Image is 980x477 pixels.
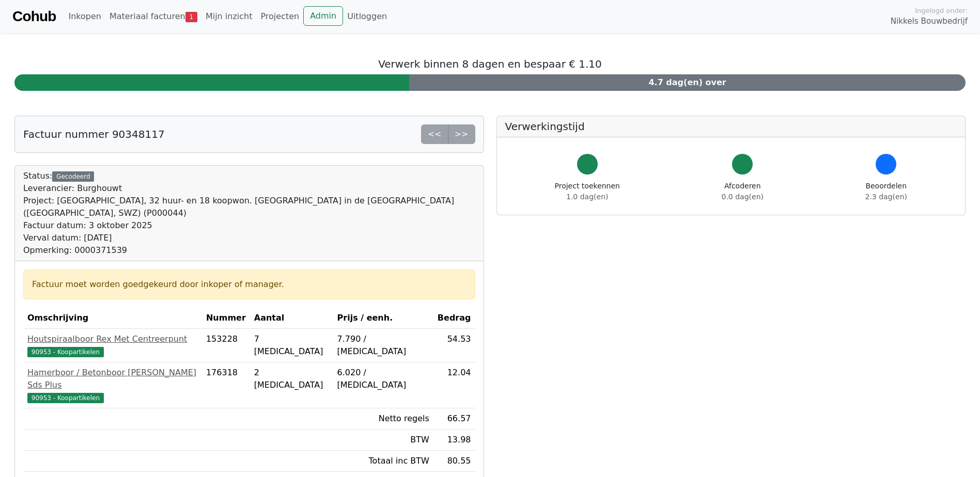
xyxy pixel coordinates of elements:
[891,15,968,27] span: Nikkels Bouwbedrijf
[27,347,104,357] span: 90953 - Koopartikelen
[23,195,475,219] div: Project: [GEOGRAPHIC_DATA], 32 huur- en 18 koopwon. [GEOGRAPHIC_DATA] in de [GEOGRAPHIC_DATA] ([G...
[409,74,966,91] div: 4.7 dag(en) over
[433,408,475,430] td: 66.57
[337,333,429,358] div: 7.790 / [MEDICAL_DATA]
[433,308,475,329] th: Bedrag
[27,367,198,391] div: Hamerboor / Betonboor [PERSON_NAME] Sds Plus
[254,333,329,358] div: 7 [MEDICAL_DATA]
[202,362,250,408] td: 176318
[555,181,620,202] div: Project toekennen
[105,6,201,27] a: Materiaal facturen1
[52,171,94,182] div: Gecodeerd
[722,193,764,201] span: 0.0 dag(en)
[865,181,907,202] div: Beoordelen
[433,430,475,451] td: 13.98
[256,6,303,27] a: Projecten
[333,408,433,430] td: Netto regels
[722,181,764,202] div: Afcoderen
[865,193,907,201] span: 2.3 dag(en)
[915,6,968,15] span: Ingelogd onder:
[185,12,197,22] span: 1
[343,6,391,27] a: Uitloggen
[303,6,343,26] a: Admin
[433,451,475,472] td: 80.55
[333,308,433,329] th: Prijs / eenh.
[433,329,475,362] td: 54.53
[23,219,475,232] div: Factuur datum: 3 oktober 2025
[433,362,475,408] td: 12.04
[333,430,433,451] td: BTW
[333,451,433,472] td: Totaal inc BTW
[505,120,957,133] h5: Verwerkingstijd
[23,308,202,329] th: Omschrijving
[23,128,165,140] h5: Factuur nummer 90348117
[14,58,966,70] h5: Verwerk binnen 8 dagen en bespaar € 1.10
[202,329,250,362] td: 153228
[201,6,257,27] a: Mijn inzicht
[27,367,198,404] a: Hamerboor / Betonboor [PERSON_NAME] Sds Plus90953 - Koopartikelen
[27,333,198,358] a: Houtspiraalboor Rex Met Centreerpunt90953 - Koopartikelen
[27,393,104,403] span: 90953 - Koopartikelen
[32,278,466,291] div: Factuur moet worden goedgekeurd door inkoper of manager.
[254,367,329,391] div: 2 [MEDICAL_DATA]
[27,333,198,345] div: Houtspiraalboor Rex Met Centreerpunt
[23,170,475,257] div: Status:
[23,182,475,195] div: Leverancier: Burghouwt
[12,4,56,29] a: Cohub
[202,308,250,329] th: Nummer
[337,367,429,391] div: 6.020 / [MEDICAL_DATA]
[566,193,608,201] span: 1.0 dag(en)
[250,308,333,329] th: Aantal
[23,232,475,244] div: Verval datum: [DATE]
[64,6,105,27] a: Inkopen
[23,244,475,257] div: Opmerking: 0000371539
